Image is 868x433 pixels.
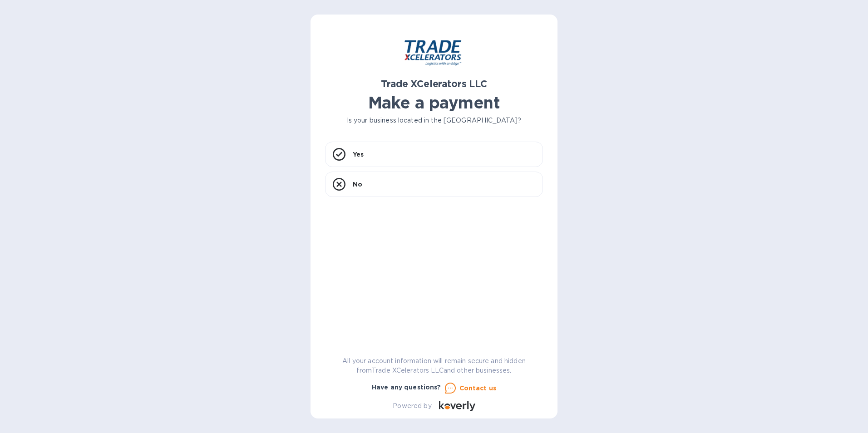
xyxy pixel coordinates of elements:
[353,180,362,189] p: No
[393,401,431,411] p: Powered by
[372,384,441,391] b: Have any questions?
[353,150,364,159] p: Yes
[459,384,497,392] u: Contact us
[325,356,543,375] p: All your account information will remain secure and hidden from Trade XCelerators LLC and other b...
[325,93,543,112] h1: Make a payment
[325,116,543,125] p: Is your business located in the [GEOGRAPHIC_DATA]?
[381,78,487,89] b: Trade XCelerators LLC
